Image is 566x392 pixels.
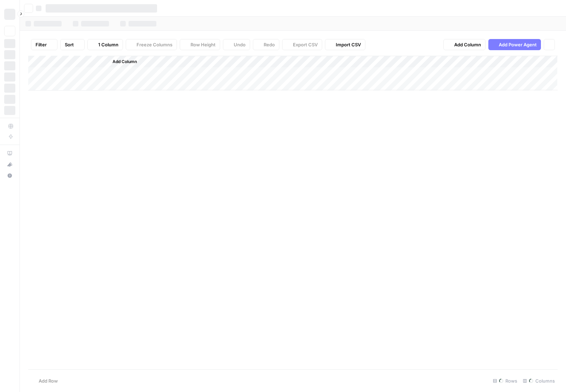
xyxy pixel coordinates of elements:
[4,148,15,159] a: AirOps Academy
[253,39,279,50] button: Redo
[65,41,74,48] span: Sort
[443,39,486,50] button: Add Column
[264,41,275,48] span: Redo
[39,377,58,384] span: Add Row
[490,375,520,386] div: Rows
[87,39,123,50] button: 1 Column
[28,375,62,386] button: Add Row
[234,41,246,48] span: Undo
[325,39,365,50] button: Import CSV
[126,39,177,50] button: Freeze Columns
[282,39,322,50] button: Export CSV
[31,39,57,50] button: Filter
[520,375,558,386] div: Columns
[4,159,15,170] button: What's new?
[4,170,15,181] button: Help + Support
[454,41,481,48] span: Add Column
[137,41,172,48] span: Freeze Columns
[98,41,118,48] span: 1 Column
[223,39,250,50] button: Undo
[103,57,140,66] button: Add Column
[293,41,318,48] span: Export CSV
[336,41,361,48] span: Import CSV
[113,59,137,65] span: Add Column
[499,41,537,48] span: Add Power Agent
[36,41,47,48] span: Filter
[488,39,541,50] button: Add Power Agent
[180,39,220,50] button: Row Height
[60,39,85,50] button: Sort
[191,41,216,48] span: Row Height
